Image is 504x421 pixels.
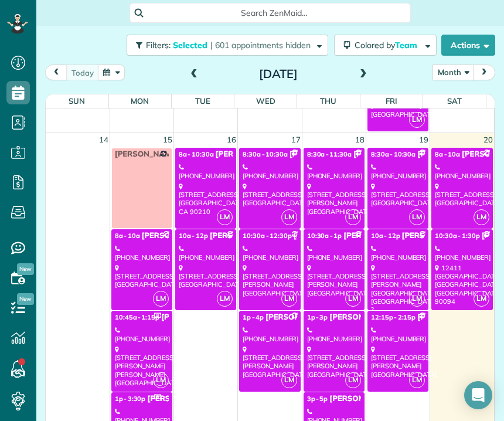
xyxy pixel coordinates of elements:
span: 8:30a - 11:30a [307,150,352,158]
span: 10a - 12p [371,232,400,240]
div: [STREET_ADDRESS] [GEOGRAPHIC_DATA], CA 90210 [179,182,233,216]
span: [PERSON_NAME] [353,150,417,159]
span: LM [153,372,169,388]
span: Team [395,40,419,50]
span: Filters: [146,40,171,50]
span: [PERSON_NAME] - [GEOGRAPHIC_DATA] [141,231,295,240]
div: Open Intercom Messenger [464,381,492,409]
span: Fri [386,96,397,106]
div: [STREET_ADDRESS] [PERSON_NAME][GEOGRAPHIC_DATA] [371,345,425,379]
div: [STREET_ADDRESS] [GEOGRAPHIC_DATA] [435,182,489,208]
div: [PHONE_NUMBER] [179,163,233,180]
span: [PERSON_NAME] [343,231,407,240]
h2: [DATE] [205,67,352,80]
a: 20 [482,133,494,147]
span: | 601 appointments hidden [210,40,311,50]
button: Month [433,64,474,80]
span: LM [474,209,489,225]
div: [PHONE_NUMBER] [243,163,297,180]
div: [STREET_ADDRESS] [GEOGRAPHIC_DATA] [179,264,233,289]
div: [STREET_ADDRESS] [GEOGRAPHIC_DATA] [243,182,297,208]
a: 14 [98,133,110,147]
span: 8:30a - 10:30a [243,150,287,158]
span: Selected [173,40,208,50]
span: LM [217,291,233,307]
span: 3p - 5p [307,395,328,403]
button: Filters: Selected | 601 appointments hidden [127,35,328,56]
div: [STREET_ADDRESS] [PERSON_NAME][GEOGRAPHIC_DATA] [243,264,297,297]
span: LM [345,372,361,388]
div: [STREET_ADDRESS] [GEOGRAPHIC_DATA] [371,182,425,208]
span: Tue [195,96,210,106]
span: 10a - 12p [179,232,208,240]
span: 10:30a - 1p [307,232,342,240]
button: Actions [441,35,495,56]
div: [PHONE_NUMBER] [307,163,361,180]
span: New [17,293,34,305]
div: [PHONE_NUMBER] [115,245,169,262]
div: [PHONE_NUMBER] [307,326,361,343]
a: 15 [162,133,173,147]
div: [STREET_ADDRESS] [GEOGRAPHIC_DATA] [115,264,169,289]
button: next [473,64,495,80]
span: 8:30a - 10:30a [371,150,416,158]
span: [PERSON_NAME] [329,313,393,322]
span: [PERSON_NAME] [161,313,225,322]
div: [STREET_ADDRESS][PERSON_NAME] [GEOGRAPHIC_DATA], [GEOGRAPHIC_DATA] ? [371,264,425,314]
span: LM [409,112,425,128]
span: [PERSON_NAME] [147,394,211,403]
span: 8a - 10a [435,150,460,158]
button: today [66,64,99,80]
span: [PERSON_NAME] [265,313,329,322]
span: LM [281,209,297,225]
span: LM [409,209,425,225]
span: [PERSON_NAME] OFF [115,150,196,159]
span: 1p - 3p [307,313,328,321]
a: 19 [418,133,430,147]
span: 12:15p - 2:15p [371,313,416,321]
div: [PHONE_NUMBER] [371,326,425,343]
span: LM [345,209,361,225]
span: LM [345,291,361,307]
span: LM [153,291,169,307]
a: Filters: Selected | 601 appointments hidden [121,35,328,56]
div: [PHONE_NUMBER] [243,245,297,262]
div: [PHONE_NUMBER] [179,245,233,262]
span: Colored by [355,40,421,50]
div: [PHONE_NUMBER] [435,245,489,262]
div: [PHONE_NUMBER] [115,326,169,343]
span: Sun [69,96,85,106]
div: [PHONE_NUMBER] [435,163,489,180]
div: [STREET_ADDRESS] [PERSON_NAME][GEOGRAPHIC_DATA] [307,264,361,297]
span: LM [474,291,489,307]
span: Thu [320,96,336,106]
span: [PERSON_NAME] [216,150,280,159]
span: [PERSON_NAME] [417,313,481,322]
div: [STREET_ADDRESS][PERSON_NAME] [GEOGRAPHIC_DATA] [307,345,361,379]
button: prev [45,64,67,80]
span: Sat [447,96,462,106]
span: 10:45a - 1:15p [115,313,159,321]
span: New [17,263,34,275]
span: 1p - 3:30p [115,395,146,403]
a: 18 [354,133,366,147]
span: [PERSON_NAME] [294,231,357,240]
span: Mon [131,96,149,106]
span: LM [217,209,233,225]
span: LM [409,372,425,388]
span: [PERSON_NAME] [210,231,274,240]
div: [PHONE_NUMBER] [243,326,297,343]
span: LM [409,291,425,307]
span: 8a - 10:30a [179,150,214,158]
div: [PHONE_NUMBER] [307,245,361,262]
span: LM [281,291,297,307]
span: LM [281,372,297,388]
span: [PERSON_NAME] - [GEOGRAPHIC_DATA] [290,150,443,159]
div: [STREET_ADDRESS][PERSON_NAME] [PERSON_NAME][GEOGRAPHIC_DATA] [115,345,169,387]
span: 10:30a - 1:30p [435,232,479,240]
span: 8a - 10a [115,232,140,240]
span: [PERSON_NAME] [329,394,393,403]
div: 12411 [GEOGRAPHIC_DATA] [GEOGRAPHIC_DATA], [GEOGRAPHIC_DATA] 90094 [435,264,489,305]
span: 10:30a - 12:30p [243,232,291,240]
button: Colored byTeam [334,35,437,56]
